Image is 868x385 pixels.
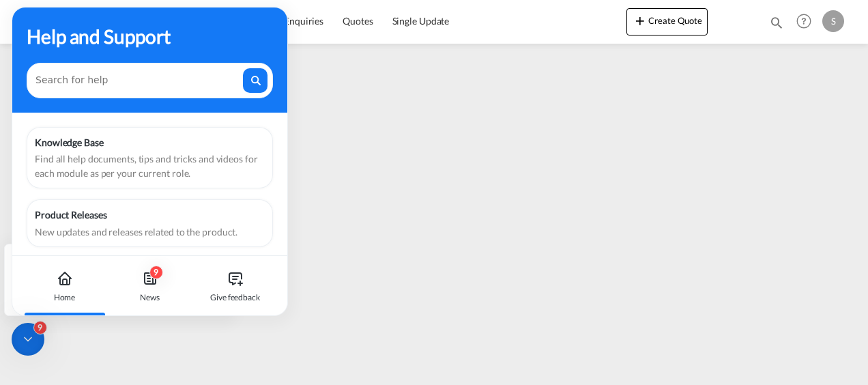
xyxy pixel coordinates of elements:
div: S [822,10,844,32]
md-icon: icon-plus 400-fg [632,12,648,29]
div: Help [792,10,822,34]
span: Enquiries [284,15,323,27]
div: icon-magnify [769,15,784,35]
img: 3748d800213711f08852f18dcb6d8936.jpg [20,6,113,37]
span: Help [792,10,815,33]
button: icon-plus 400-fgCreate Quote [626,8,708,35]
md-icon: icon-magnify [769,15,784,30]
span: Quotes [343,15,373,27]
span: Single Update [392,15,450,27]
